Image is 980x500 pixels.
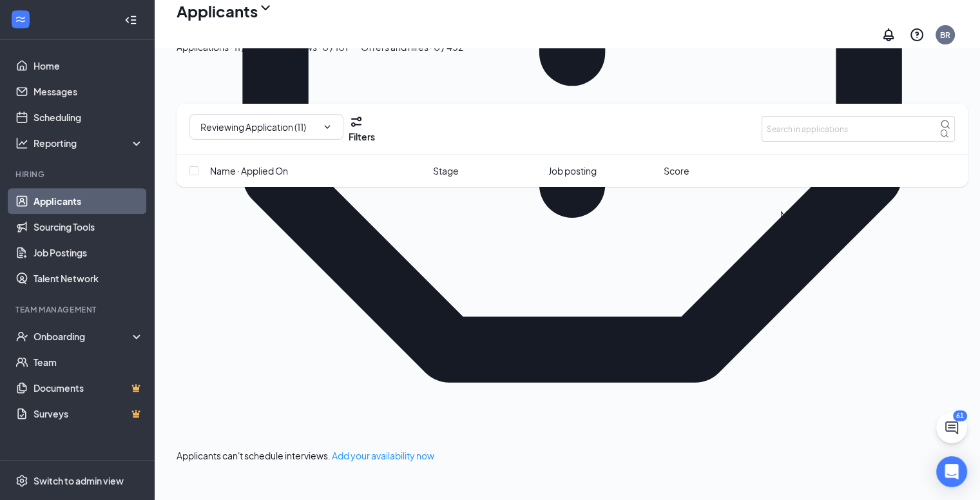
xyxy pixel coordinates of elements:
span: Name · Applied On [210,164,288,178]
a: Team [34,349,144,375]
svg: ChevronDown [322,122,332,132]
a: Add your availability now [332,450,434,461]
svg: Filter [349,114,364,130]
button: ChatActive [936,412,967,443]
svg: ChatActive [944,420,959,436]
a: Scheduling [34,104,144,130]
svg: MagnifyingGlass [940,119,950,130]
a: DocumentsCrown [34,375,144,401]
svg: QuestionInfo [909,27,925,43]
svg: Settings [15,474,28,487]
a: Sourcing Tools [34,214,144,240]
div: Message applicant [780,207,860,222]
svg: Analysis [15,137,28,149]
div: BR [940,30,950,41]
span: Score [664,164,689,178]
a: Home [34,53,144,79]
a: Job Postings [34,240,144,265]
a: Messages [34,79,144,104]
a: Applicants [34,188,144,214]
div: Hiring [15,169,141,180]
span: Stage [433,164,459,178]
div: Open Intercom Messenger [936,456,967,487]
div: Onboarding [34,330,133,343]
a: SurveysCrown [34,401,144,427]
input: All Stages [200,120,314,134]
div: 61 [953,410,967,421]
input: Search in applications [762,116,955,142]
div: Switch to admin view [34,474,124,487]
span: Applicants can't schedule interviews. [177,450,434,461]
span: Job posting [548,164,597,178]
button: Filter Filters [349,114,375,144]
div: Reporting [34,137,144,149]
a: Talent Network [34,265,144,291]
svg: UserCheck [15,330,28,343]
svg: Notifications [881,27,896,43]
div: Team Management [15,304,141,315]
svg: WorkstreamLogo [14,13,27,26]
svg: Collapse [124,14,137,26]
